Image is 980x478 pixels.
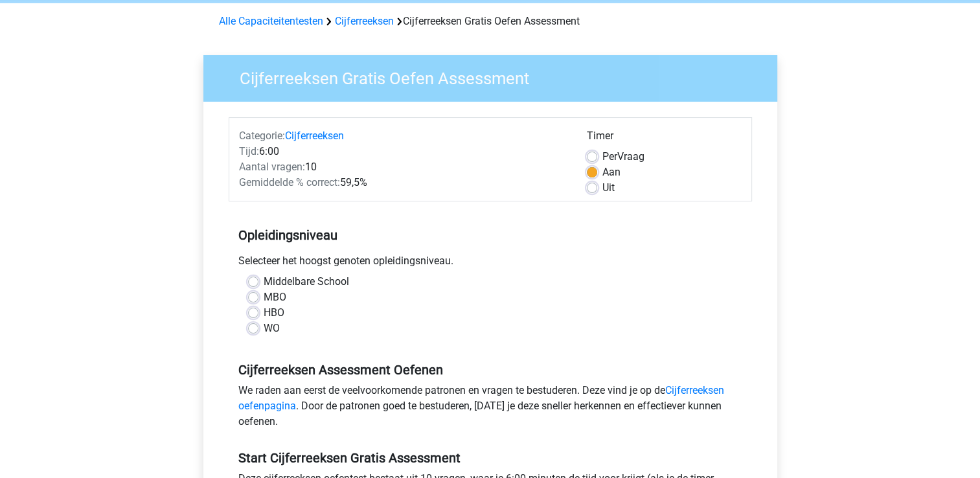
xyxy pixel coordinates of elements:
span: Aantal vragen: [239,161,305,173]
a: Cijferreeksen [285,130,344,142]
span: Gemiddelde % correct: [239,176,340,188]
div: 6:00 [229,144,577,159]
div: Selecteer het hoogst genoten opleidingsniveau. [229,253,752,274]
label: HBO [264,305,284,321]
div: We raden aan eerst de veelvoorkomende patronen en vragen te bestuderen. Deze vind je op de . Door... [229,383,752,435]
h5: Cijferreeksen Assessment Oefenen [238,362,742,378]
h3: Cijferreeksen Gratis Oefen Assessment [224,63,768,89]
span: Tijd: [239,145,259,157]
label: MBO [264,290,286,305]
div: 59,5% [229,175,577,190]
label: Vraag [602,149,644,165]
div: Timer [587,128,742,149]
label: WO [264,321,280,336]
a: Alle Capaciteitentesten [219,15,323,27]
label: Aan [602,165,621,180]
div: Cijferreeksen Gratis Oefen Assessment [214,14,767,29]
h5: Opleidingsniveau [238,222,742,248]
h5: Start Cijferreeksen Gratis Assessment [238,450,742,466]
div: 10 [229,159,577,175]
span: Per [602,150,617,163]
label: Middelbare School [264,274,349,290]
label: Uit [602,180,615,196]
span: Categorie: [239,130,285,142]
a: Cijferreeksen [335,15,394,27]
